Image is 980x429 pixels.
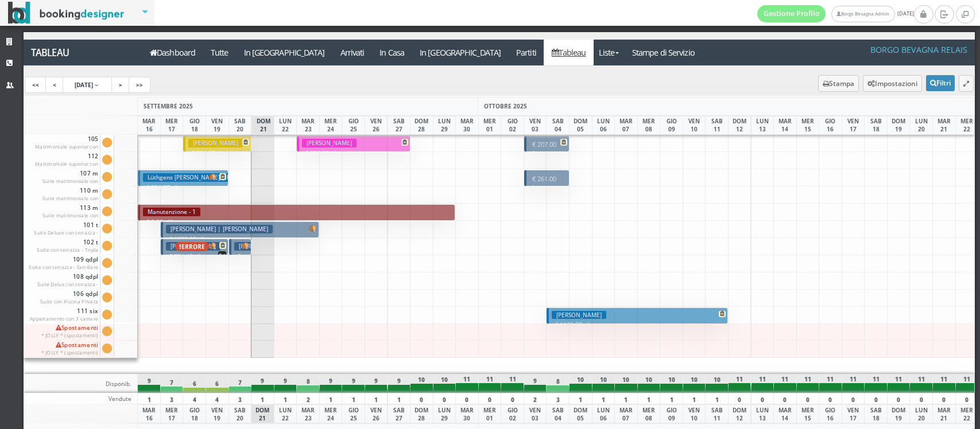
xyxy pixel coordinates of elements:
span: 110 m [26,187,100,204]
div: SAB 11 [705,404,729,423]
span: 107 m [26,170,100,187]
a: Dashboard [142,40,203,65]
a: Liste [594,40,624,65]
p: € 0.00 [143,217,451,227]
div: 9 [319,374,343,393]
button: Stampa [818,75,859,92]
div: SAB 20 [228,116,252,135]
small: 2 notti [532,141,561,158]
div: 11 [478,374,502,393]
div: LUN 06 [592,404,615,423]
div: 9 [137,374,161,393]
div: 2 [524,393,547,404]
div: VEN 19 [206,116,229,135]
div: 10 [592,374,615,393]
div: 1 [251,393,274,404]
div: Vendute [24,393,138,404]
a: Tableau [544,40,594,65]
div: 0 [728,393,752,404]
div: 11 [909,374,933,393]
span: Spostamenti [40,341,100,357]
small: Suite con Piscina Privata [40,298,99,305]
div: 1 [705,393,729,404]
a: In [GEOGRAPHIC_DATA] [236,40,332,65]
div: GIO 09 [660,404,683,423]
p: € 1220.00 [166,235,316,244]
button: [PERSON_NAME] ERRORE € 931.40 2 notti [161,239,228,255]
div: 0 [433,393,456,404]
div: 9 [388,374,411,393]
img: room-undefined.png [208,173,216,181]
small: Suite matrimoniale con terrazza [42,195,99,209]
div: 0 [932,393,956,404]
p: € 796.97 [143,183,225,192]
div: MAR 21 [932,116,956,135]
div: SAB 11 [705,116,729,135]
div: 11 [455,374,479,393]
span: 102 t [35,239,100,254]
div: MAR 30 [455,404,479,423]
span: 113 m [26,204,100,221]
span: 112 [26,153,100,170]
div: 1 [637,393,661,404]
button: Impostazioni [863,75,922,92]
span: [DATE] [75,81,93,89]
small: * JOLLY * (spostamenti) [41,332,99,338]
div: GIO 25 [342,116,365,135]
button: Manutenzione - 1 € 0.00 28 notti [138,204,455,221]
span: 106 qdpl [38,290,100,306]
div: DOM 05 [569,404,592,423]
div: GIO 09 [660,116,683,135]
div: 7 [160,374,184,393]
div: 11 [864,374,888,393]
span: [DATE] [757,5,914,22]
small: 7 notti [196,236,216,243]
p: € 354.35 [188,149,247,158]
small: 2 notti [532,175,561,192]
a: << [25,77,47,93]
div: SAB 27 [388,116,411,135]
div: MER 15 [796,404,820,423]
div: 10 [683,374,706,393]
a: In [GEOGRAPHIC_DATA] [412,40,509,65]
a: Borgo Bevagna Admin [831,6,894,22]
div: GIO 18 [183,404,206,423]
span: ERRORE [175,242,209,251]
div: 11 [819,374,842,393]
small: 7 notti [170,184,189,192]
div: DOM 28 [410,404,433,423]
div: 0 [819,393,842,404]
div: 3 [228,393,252,404]
div: MER 24 [319,404,343,423]
div: DOM 19 [887,116,911,135]
small: 8 notti [582,321,602,329]
div: MER 08 [637,404,661,423]
small: Matrimoniale superior con terrazza [35,161,99,175]
a: < [45,77,64,93]
div: 9 [274,374,297,393]
a: Partiti [509,40,544,65]
small: 3 notti [215,150,235,157]
div: 6 [206,374,229,393]
div: LUN 13 [751,116,774,135]
a: Arrivati [332,40,372,65]
div: LUN 06 [592,116,615,135]
div: 0 [478,393,502,404]
button: € 207.00 2 notti [524,135,570,152]
button: [PERSON_NAME] € 630.00 5 notti [297,135,410,152]
div: MAR 14 [773,404,797,423]
div: 0 [955,393,979,404]
div: 11 [955,374,979,393]
div: VEN 03 [524,116,547,135]
h3: Manutenzione - 1 [143,208,200,216]
div: MAR 07 [614,116,638,135]
button: € 261.00 2 notti [524,170,570,186]
div: 6 [183,374,206,393]
img: room-undefined.png [241,242,249,249]
div: MER 17 [160,116,184,135]
div: MAR 23 [296,116,320,135]
div: 0 [455,393,479,404]
div: SAB 18 [864,404,888,423]
div: 0 [751,393,774,404]
div: 9 [342,374,365,393]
